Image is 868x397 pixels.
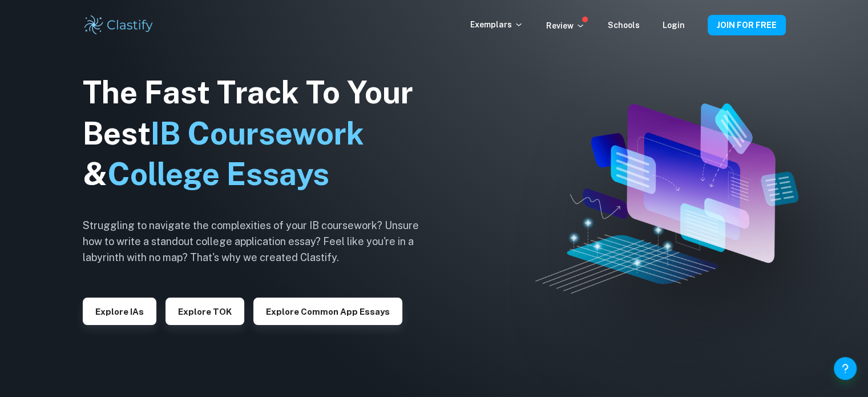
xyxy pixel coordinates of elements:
[83,14,155,37] img: Clastify logo
[535,103,798,294] img: Clastify hero
[708,15,786,35] button: JOIN FOR FREE
[83,218,437,266] h6: Struggling to navigate the complexities of your IB coursework? Unsure how to write a standout col...
[253,306,402,316] a: Explore Common App essays
[83,298,156,325] button: Explore IAs
[151,115,364,151] span: IB Coursework
[83,72,437,195] h1: The Fast Track To Your Best &
[107,156,329,192] span: College Essays
[663,21,685,30] a: Login
[608,21,640,30] a: Schools
[253,298,402,325] button: Explore Common App essays
[165,298,244,325] button: Explore TOK
[165,306,244,316] a: Explore TOK
[470,18,523,31] p: Exemplars
[834,357,857,380] button: Help and Feedback
[546,19,585,32] p: Review
[83,306,156,316] a: Explore IAs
